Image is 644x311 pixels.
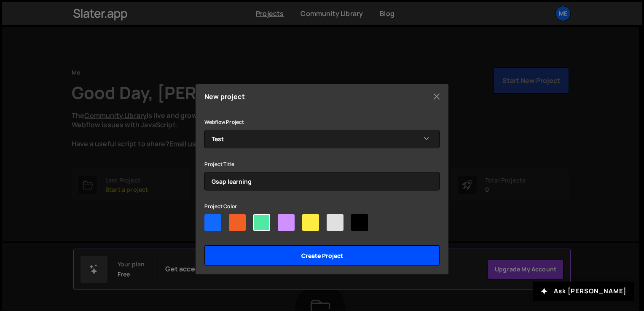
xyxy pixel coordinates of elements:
[204,172,440,190] input: Project name
[204,202,237,211] label: Project Color
[204,245,440,265] input: Create project
[204,160,234,169] label: Project Title
[204,93,245,100] h5: New project
[533,282,634,301] button: Ask [PERSON_NAME]
[204,118,244,126] label: Webflow Project
[430,90,443,103] button: Close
